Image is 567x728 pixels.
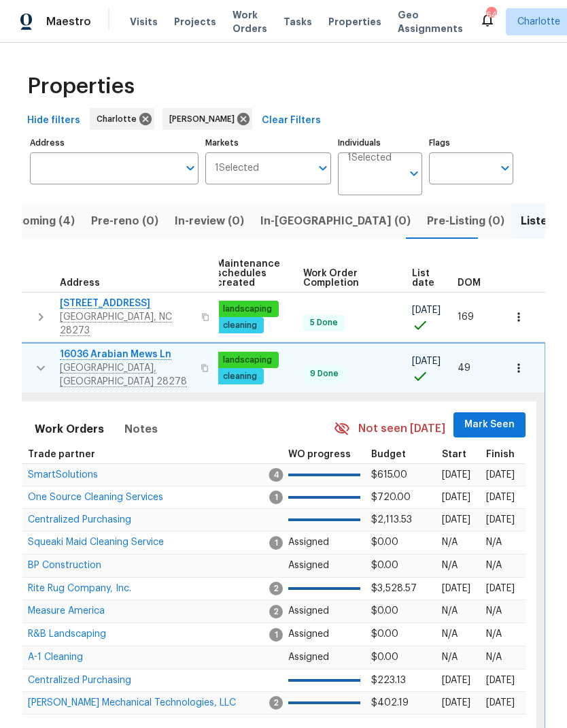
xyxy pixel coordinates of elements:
span: [DATE] [442,515,470,525]
button: Open [496,159,515,178]
span: [DATE] [412,305,441,315]
p: Assigned [288,604,360,618]
span: In-review (0) [175,212,244,231]
span: landscaping [218,354,277,366]
span: WO progress [288,450,351,459]
span: Pre-Listing (0) [427,212,504,231]
span: [DATE] [412,357,441,366]
span: Charlotte [97,112,142,126]
button: Open [313,159,332,178]
span: 5 Done [305,317,343,329]
span: Measure America [28,606,105,616]
span: $0.00 [371,561,398,570]
span: Budget [371,450,406,459]
span: N/A [442,606,458,616]
span: In-[GEOGRAPHIC_DATA] (0) [260,212,411,231]
span: [DATE] [486,584,515,593]
span: [PERSON_NAME] [169,112,240,126]
span: N/A [442,629,458,639]
span: 2 [269,582,283,595]
span: [DATE] [442,470,470,480]
span: [DATE] [486,493,515,502]
button: Mark Seen [453,412,526,437]
span: 2 [269,696,283,710]
span: Work Order Completion [303,269,389,288]
span: Trade partner [28,450,95,459]
a: Centralized Purchasing [28,516,131,524]
span: [DATE] [486,515,515,525]
span: $223.13 [371,676,406,685]
div: Charlotte [90,108,154,130]
p: Assigned [288,535,360,550]
a: Measure America [28,607,105,615]
span: Mark Seen [464,416,515,433]
span: Tasks [283,17,312,27]
span: $3,528.57 [371,584,417,593]
button: Open [405,164,424,183]
span: [DATE] [486,470,515,480]
span: 2 [269,605,283,618]
span: N/A [442,652,458,662]
a: A-1 Cleaning [28,653,83,661]
button: Clear Filters [256,108,326,133]
span: Properties [328,15,381,29]
span: $615.00 [371,470,407,480]
span: Centralized Purchasing [28,676,131,685]
span: [DATE] [442,584,470,593]
span: Not seen [DATE] [358,421,445,437]
span: N/A [486,537,502,547]
a: BP Construction [28,561,101,569]
label: Flags [429,139,513,147]
span: Geo Assignments [398,8,463,35]
span: $720.00 [371,493,411,502]
span: SmartSolutions [28,470,98,480]
a: Squeaki Maid Cleaning Service [28,538,164,546]
span: Start [442,450,466,459]
div: [PERSON_NAME] [162,108,252,130]
span: N/A [486,652,502,662]
span: 49 [458,363,470,373]
span: [DATE] [442,676,470,685]
a: Centralized Purchasing [28,676,131,684]
span: 1 Selected [215,163,259,174]
span: DOM [458,278,481,288]
span: $2,113.53 [371,515,412,525]
span: 1 Selected [347,152,392,164]
a: SmartSolutions [28,471,98,479]
span: 1 [269,536,283,550]
span: cleaning [218,371,262,382]
div: 64 [486,8,496,22]
span: [PERSON_NAME] Mechanical Technologies, LLC [28,698,236,708]
span: Address [60,278,100,288]
span: Clear Filters [262,112,321,129]
label: Markets [205,139,332,147]
span: Pre-reno (0) [91,212,158,231]
span: $0.00 [371,629,398,639]
span: Maestro [46,15,91,29]
a: [PERSON_NAME] Mechanical Technologies, LLC [28,699,236,707]
label: Individuals [338,139,422,147]
span: Rite Rug Company, Inc. [28,584,131,593]
span: N/A [486,561,502,570]
span: Maintenance schedules created [216,259,280,288]
span: Hide filters [27,112,80,129]
span: Charlotte [517,15,560,29]
span: N/A [442,537,458,547]
span: One Source Cleaning Services [28,493,163,502]
span: Visits [130,15,158,29]
span: Projects [174,15,216,29]
button: Open [181,159,200,178]
span: cleaning [218,320,262,331]
a: One Source Cleaning Services [28,493,163,501]
span: [DATE] [442,493,470,502]
span: Upcoming (4) [1,212,75,231]
span: R&B Landscaping [28,629,106,639]
a: R&B Landscaping [28,630,106,638]
a: Rite Rug Company, Inc. [28,584,131,593]
span: List date [412,269,434,288]
span: 9 Done [305,368,344,380]
span: Notes [124,420,158,439]
span: [DATE] [442,698,470,708]
span: BP Construction [28,561,101,570]
span: 169 [458,312,474,322]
